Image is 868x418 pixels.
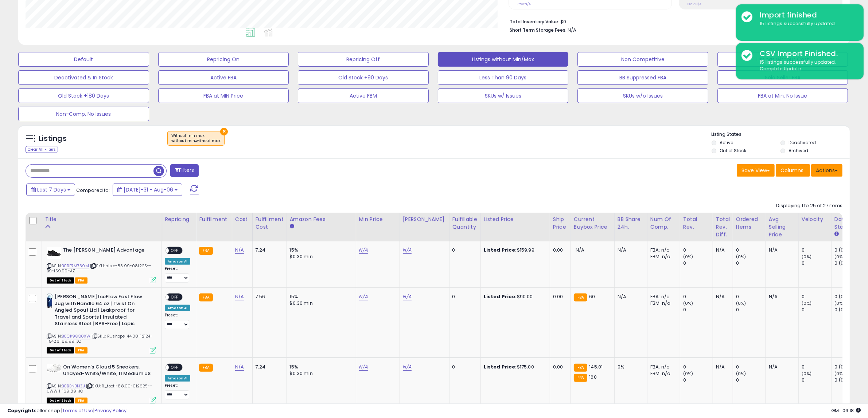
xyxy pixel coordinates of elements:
[754,20,858,27] div: 15 listings successfully updated.
[736,371,746,376] small: (0%)
[574,364,587,372] small: FBA
[618,364,642,370] div: 0%
[359,247,368,254] a: N/A
[553,216,568,231] div: Ship Price
[754,59,858,72] div: 15 listings successfully updated.
[717,88,848,103] button: FBA at Min, No Issue
[220,128,228,135] button: ×
[834,293,864,300] div: 0 (0%)
[802,254,812,260] small: (0%)
[717,52,848,67] button: Listings without Cost
[716,247,727,253] div: N/A
[290,293,350,300] div: 15%
[736,260,766,267] div: 0
[484,364,544,370] div: $175.00
[47,364,156,403] div: ASIN:
[452,247,475,253] div: 0
[802,300,812,306] small: (0%)
[169,364,180,370] span: OFF
[438,88,569,103] button: SKUs w/ Issues
[683,293,713,300] div: 0
[63,364,152,379] b: On Women's Cloud 5 Sneakers, Undyed-White/White, 11 Medium US
[736,254,746,260] small: (0%)
[754,48,858,59] div: CSV Import Finished.
[47,347,74,354] span: All listings that are currently out of stock and unavailable for purchase on Amazon
[834,216,861,231] div: Days In Stock
[170,164,199,177] button: Filters
[683,307,713,313] div: 0
[618,247,642,253] div: N/A
[124,186,173,193] span: [DATE]-31 - Aug-06
[683,216,710,231] div: Total Rev.
[716,216,730,238] div: Total Rev. Diff.
[290,364,350,370] div: 15%
[359,293,368,300] a: N/A
[235,247,244,254] a: N/A
[47,333,153,344] span: | SKU: R_shope-44.00-12124--5426-89.99-JC
[484,247,544,253] div: $159.99
[510,19,559,25] b: Total Inventory Value:
[776,202,842,209] div: Displaying 1 to 25 of 27 items
[517,2,531,6] small: Prev: N/A
[802,377,831,383] div: 0
[359,363,368,371] a: N/A
[589,374,596,380] span: 160
[235,363,244,371] a: N/A
[298,70,429,85] button: Old Stock +90 Days
[26,184,75,196] button: Last 7 Days
[47,247,156,283] div: ASIN:
[169,248,180,254] span: OFF
[165,305,190,311] div: Amazon AI
[18,88,149,103] button: Old Stock +180 Days
[76,187,110,194] span: Compared to:
[769,293,793,300] div: N/A
[359,216,397,223] div: Min Price
[165,375,190,382] div: Amazon AI
[62,263,89,269] a: B0BP7M739M
[802,260,831,267] div: 0
[484,363,517,370] b: Listed Price:
[47,383,152,394] span: | SKU: R_footl-88.00-012625--UWW11-169.89-JC
[683,260,713,267] div: 0
[290,253,350,260] div: $0.30 min
[650,293,674,300] div: FBA: n/a
[62,383,85,389] a: B0BBNBTJZJ
[290,247,350,253] div: 15%
[769,247,793,253] div: N/A
[94,407,126,414] a: Privacy Policy
[716,364,727,370] div: N/A
[834,300,845,306] small: (0%)
[47,263,152,274] span: | SKU: als.c-83.99-081225--B9-159.99-AZ
[717,70,848,85] button: Solo Seller FBA
[736,307,766,313] div: 0
[769,364,793,370] div: N/A
[789,147,808,154] label: Archived
[290,300,350,307] div: $0.30 min
[553,247,565,253] div: 0.00
[290,370,350,377] div: $0.30 min
[199,293,213,301] small: FBA
[256,216,284,231] div: Fulfillment Cost
[510,17,837,25] li: $0
[683,371,693,376] small: (0%)
[235,216,249,223] div: Cost
[834,254,845,260] small: (0%)
[687,2,701,6] small: Prev: N/A
[165,383,190,399] div: Preset:
[438,52,569,67] button: Listings without Min/Max
[165,216,193,223] div: Repricing
[683,377,713,383] div: 0
[199,247,213,255] small: FBA
[577,52,708,67] button: Non Competitive
[650,253,674,260] div: FBM: n/a
[484,293,517,300] b: Listed Price:
[403,293,412,300] a: N/A
[158,70,289,85] button: Active FBA
[199,364,213,372] small: FBA
[47,293,156,353] div: ASIN:
[736,247,766,253] div: 0
[650,300,674,307] div: FBM: n/a
[802,216,828,223] div: Velocity
[452,293,475,300] div: 0
[589,293,595,300] span: 60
